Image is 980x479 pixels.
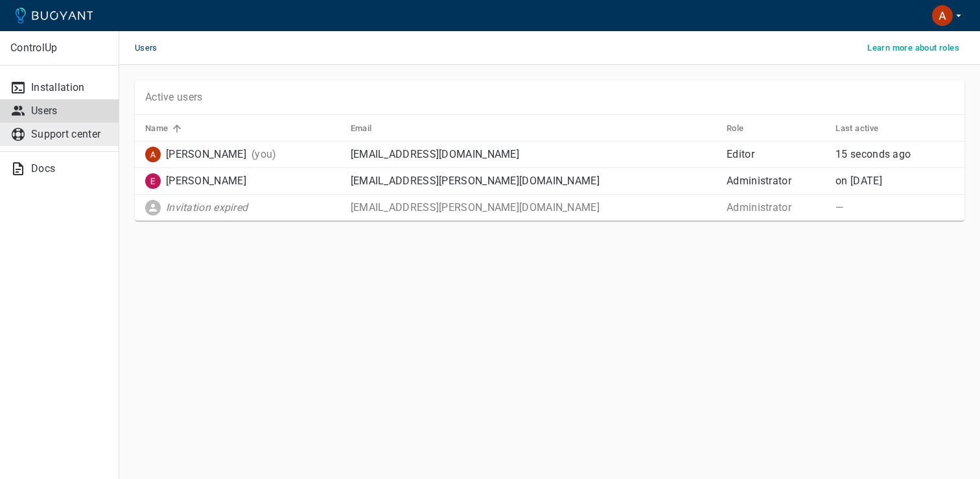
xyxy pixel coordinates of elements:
relative-time: 15 seconds ago [835,148,911,160]
a: Learn more about roles [862,41,964,53]
img: elay.glazer@controlup.com [145,173,161,189]
span: Users [135,31,173,65]
span: Email [351,123,389,134]
p: Editor [727,148,825,161]
p: Active users [145,91,203,104]
p: Administrator [727,201,825,214]
relative-time: on [DATE] [835,175,882,187]
div: Aviya Aharon [145,147,246,162]
p: [EMAIL_ADDRESS][DOMAIN_NAME] [351,148,716,161]
img: aviya.aharon@controlup.com [145,147,161,162]
p: Installation [31,81,108,94]
p: [PERSON_NAME] [166,175,246,188]
p: [EMAIL_ADDRESS][PERSON_NAME][DOMAIN_NAME] [351,175,716,188]
button: Learn more about roles [862,38,964,58]
h5: Role [727,123,744,134]
span: Sun, 14 Sep 2025 09:51:05 GMT+3 / Sun, 14 Sep 2025 06:51:05 UTC [835,148,911,160]
p: Invitation expired [166,201,248,214]
span: Tue, 12 Aug 2025 17:43:38 GMT+3 / Tue, 12 Aug 2025 14:43:38 UTC [835,175,882,187]
p: — [835,201,954,214]
span: Last active [835,123,895,134]
p: ControlUp [10,42,108,55]
span: Name [145,123,185,134]
p: Administrator [727,175,825,188]
p: Support center [31,128,108,141]
span: Role [727,123,761,134]
p: [EMAIL_ADDRESS][PERSON_NAME][DOMAIN_NAME] [351,201,716,214]
h5: Name [145,123,169,134]
h5: Last active [835,123,878,134]
h5: Learn more about roles [867,43,959,53]
h5: Email [351,123,372,134]
p: (you) [251,148,277,161]
div: Elay Glazer [145,173,246,189]
p: Docs [31,162,108,175]
p: [PERSON_NAME] [166,148,246,161]
img: Aviya Aharon [932,5,953,26]
p: Users [31,104,108,117]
